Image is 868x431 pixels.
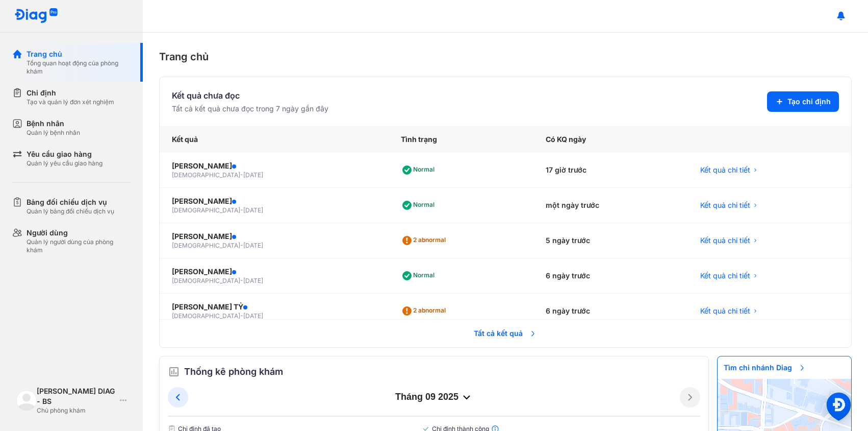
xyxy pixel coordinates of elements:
[27,197,114,207] div: Bảng đối chiếu dịch vụ
[27,129,80,137] div: Quản lý bệnh nhân
[767,91,839,112] button: Tạo chỉ định
[160,126,389,153] div: Kết quả
[172,206,240,214] span: [DEMOGRAPHIC_DATA]
[37,406,116,415] div: Chủ phòng khám
[172,104,328,114] div: Tất cả kết quả chưa đọc trong 7 ngày gần đây
[240,242,243,249] span: -
[700,235,750,246] span: Kết quả chi tiết
[168,366,180,378] img: order.5a6da16c.svg
[401,303,450,319] div: 2 abnormal
[243,206,263,214] span: [DATE]
[243,277,263,284] span: [DATE]
[172,242,240,249] span: [DEMOGRAPHIC_DATA]
[172,302,376,312] div: [PERSON_NAME] TỶ
[700,306,750,316] span: Kết quả chi tiết
[243,242,263,249] span: [DATE]
[172,89,328,102] div: Kết quả chưa đọc
[468,322,543,345] span: Tất cả kết quả
[718,356,812,379] span: Tìm chi nhánh Diag
[27,207,114,215] div: Quản lý bảng đối chiếu dịch vụ
[533,258,687,294] div: 6 ngày trước
[188,391,680,403] div: tháng 09 2025
[172,161,376,171] div: [PERSON_NAME]
[172,196,376,206] div: [PERSON_NAME]
[27,49,131,59] div: Trang chủ
[27,149,103,159] div: Yêu cầu giao hàng
[172,267,376,277] div: [PERSON_NAME]
[240,312,243,320] span: -
[533,188,687,223] div: một ngày trước
[401,162,439,178] div: Normal
[240,171,243,179] span: -
[243,171,263,179] span: [DATE]
[240,277,243,284] span: -
[172,171,240,179] span: [DEMOGRAPHIC_DATA]
[787,97,831,107] span: Tạo chỉ định
[401,232,450,249] div: 2 abnormal
[27,159,103,167] div: Quản lý yêu cầu giao hàng
[14,8,58,24] img: logo
[533,223,687,258] div: 5 ngày trước
[27,228,131,238] div: Người dùng
[533,153,687,188] div: 17 giờ trước
[700,165,750,175] span: Kết quả chi tiết
[172,231,376,242] div: [PERSON_NAME]
[533,294,687,329] div: 6 ngày trước
[27,118,80,129] div: Bệnh nhân
[27,88,114,98] div: Chỉ định
[389,126,534,153] div: Tình trạng
[700,200,750,210] span: Kết quả chi tiết
[172,312,240,320] span: [DEMOGRAPHIC_DATA]
[700,271,750,281] span: Kết quả chi tiết
[401,268,439,284] div: Normal
[27,59,131,76] div: Tổng quan hoạt động của phòng khám
[16,390,37,411] img: logo
[401,197,439,213] div: Normal
[159,49,852,64] div: Trang chủ
[27,238,131,254] div: Quản lý người dùng của phòng khám
[37,386,116,406] div: [PERSON_NAME] DIAG - BS
[240,206,243,214] span: -
[27,98,114,106] div: Tạo và quản lý đơn xét nghiệm
[184,365,283,379] span: Thống kê phòng khám
[533,126,687,153] div: Có KQ ngày
[243,312,263,320] span: [DATE]
[172,277,240,284] span: [DEMOGRAPHIC_DATA]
